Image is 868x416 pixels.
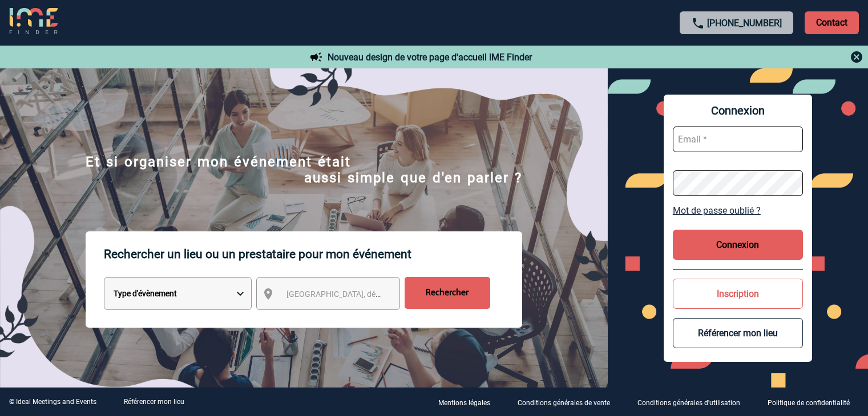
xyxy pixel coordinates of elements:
input: Rechercher [405,277,490,309]
p: Rechercher un lieu ou un prestataire pour mon événement [104,231,522,277]
p: Contact [805,11,859,34]
button: Connexion [673,230,803,260]
p: Conditions générales de vente [518,399,610,407]
span: Connexion [673,104,803,117]
a: Mot de passe oublié ? [673,205,803,216]
div: © Ideal Meetings and Events [9,398,96,406]
img: call-24-px.png [691,17,705,30]
a: Conditions générales de vente [508,397,628,407]
p: Mentions légales [438,399,490,407]
input: Email * [673,127,803,152]
a: [PHONE_NUMBER] [707,18,782,28]
button: Inscription [673,279,803,309]
a: Politique de confidentialité [758,397,868,407]
a: Conditions générales d'utilisation [628,397,758,407]
a: Mentions légales [429,397,508,407]
a: Référencer mon lieu [124,398,184,406]
button: Référencer mon lieu [673,318,803,348]
p: Conditions générales d'utilisation [637,399,740,407]
span: [GEOGRAPHIC_DATA], département, région... [286,289,445,299]
p: Politique de confidentialité [768,399,850,407]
